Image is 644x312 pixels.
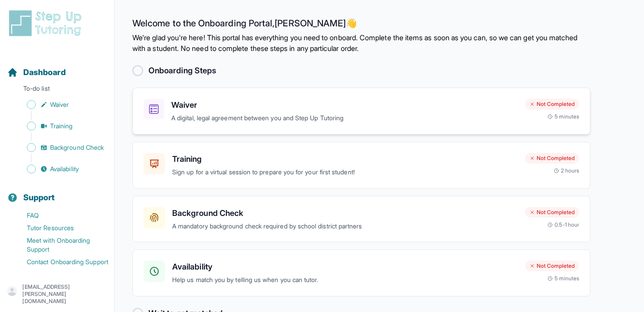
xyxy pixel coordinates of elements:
[132,142,590,189] a: TrainingSign up for a virtual session to prepare you for your first student!Not Completed2 hours
[525,261,579,271] div: Not Completed
[172,275,518,285] p: Help us match you by telling us when you can tutor.
[172,261,518,273] h3: Availability
[50,122,73,131] span: Training
[172,167,518,177] p: Sign up for a virtual session to prepare you for your first student!
[4,52,110,82] button: Dashboard
[172,153,518,165] h3: Training
[22,283,107,305] p: [EMAIL_ADDRESS][PERSON_NAME][DOMAIN_NAME]
[7,141,114,154] a: Background Check
[50,164,79,173] span: Availability
[7,66,66,79] a: Dashboard
[547,221,579,228] div: 0.5-1 hour
[171,99,518,111] h3: Waiver
[172,207,518,219] h3: Background Check
[7,283,107,305] button: [EMAIL_ADDRESS][PERSON_NAME][DOMAIN_NAME]
[7,98,114,111] a: Waiver
[7,163,114,175] a: Availability
[554,167,580,174] div: 2 hours
[7,209,114,222] a: FAQ
[7,9,87,38] img: logo
[132,249,590,296] a: AvailabilityHelp us match you by telling us when you can tutor.Not Completed5 minutes
[525,153,579,164] div: Not Completed
[525,207,579,218] div: Not Completed
[132,88,590,135] a: WaiverA digital, legal agreement between you and Step Up TutoringNot Completed5 minutes
[525,99,579,110] div: Not Completed
[7,222,114,234] a: Tutor Resources
[132,32,590,54] p: We're glad you're here! This portal has everything you need to onboard. Complete the items as soo...
[547,275,579,282] div: 5 minutes
[132,18,590,32] h2: Welcome to the Onboarding Portal, [PERSON_NAME] 👋
[23,191,55,204] span: Support
[7,234,114,256] a: Meet with Onboarding Support
[7,256,114,268] a: Contact Onboarding Support
[171,113,518,123] p: A digital, legal agreement between you and Step Up Tutoring
[4,177,110,207] button: Support
[148,64,216,77] h2: Onboarding Steps
[547,113,579,120] div: 5 minutes
[172,221,518,232] p: A mandatory background check required by school district partners
[7,120,114,132] a: Training
[23,66,66,79] span: Dashboard
[50,143,104,152] span: Background Check
[50,100,69,109] span: Waiver
[132,196,590,243] a: Background CheckA mandatory background check required by school district partnersNot Completed0.5...
[4,84,110,97] p: To-do list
